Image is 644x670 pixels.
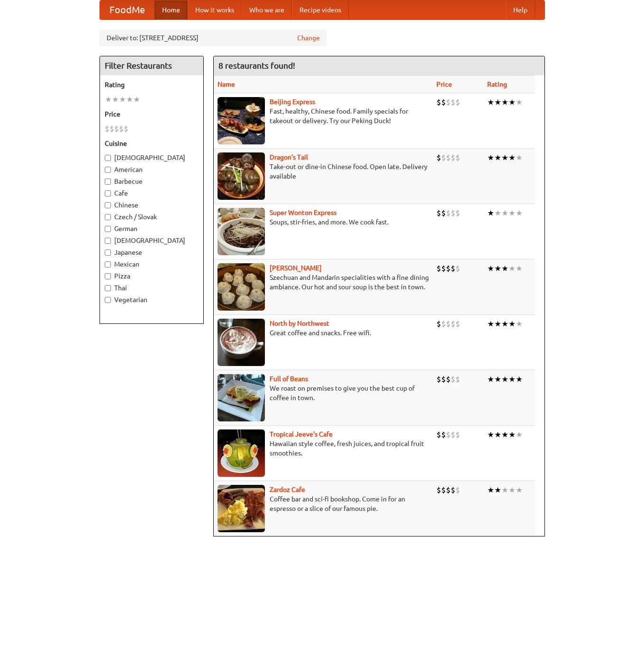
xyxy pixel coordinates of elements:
[292,0,349,19] a: Recipe videos
[218,61,295,70] ng-pluralize: 8 restaurants found!
[508,97,516,107] li: ★
[446,374,451,384] li: $
[516,429,523,440] li: ★
[105,271,199,281] label: Pizza
[508,208,516,218] li: ★
[455,485,460,495] li: $
[188,0,242,19] a: How it works
[105,214,111,220] input: Czech / Slovak
[100,0,154,19] a: FoodMe
[133,94,140,105] li: ★
[446,319,451,329] li: $
[270,153,308,161] a: Dragon's Tail
[297,33,320,43] a: Change
[218,429,265,477] img: jeeves.jpg
[516,97,523,107] li: ★
[516,152,523,163] li: ★
[506,0,535,19] a: Help
[105,124,109,134] li: $
[487,263,494,274] li: ★
[451,208,455,218] li: $
[508,152,516,163] li: ★
[218,263,265,311] img: shandong.jpg
[124,124,128,134] li: $
[105,224,199,233] label: German
[494,263,501,274] li: ★
[105,261,111,268] input: Mexican
[218,217,429,227] p: Soups, stir-fries, and more. We cook fast.
[516,208,523,218] li: ★
[516,263,523,274] li: ★
[119,124,124,134] li: $
[105,109,199,119] h5: Price
[516,319,523,329] li: ★
[100,56,203,75] h4: Filter Restaurants
[451,429,455,440] li: $
[270,264,322,272] a: [PERSON_NAME]
[105,155,111,161] input: [DEMOGRAPHIC_DATA]
[270,209,336,216] a: Super Wonton Express
[508,485,516,495] li: ★
[109,124,114,134] li: $
[100,29,327,46] div: Deliver to: [STREET_ADDRESS]
[436,263,441,274] li: $
[441,208,446,218] li: $
[451,374,455,384] li: $
[105,283,199,293] label: Thai
[441,485,446,495] li: $
[126,94,133,105] li: ★
[105,226,111,232] input: German
[105,153,199,162] label: [DEMOGRAPHIC_DATA]
[501,374,508,384] li: ★
[270,98,315,106] a: Beijing Express
[105,259,199,269] label: Mexican
[218,208,265,255] img: superwonton.jpg
[487,80,507,88] a: Rating
[218,273,429,292] p: Szechuan and Mandarin specialities with a fine dining ambiance. Our hot and sour soup is the best...
[270,320,329,327] a: North by Northwest
[487,152,494,163] li: ★
[501,152,508,163] li: ★
[218,152,265,200] img: dragon.jpg
[441,97,446,107] li: $
[501,263,508,274] li: ★
[494,319,501,329] li: ★
[270,430,333,438] a: Tropical Jeeve's Cafe
[105,248,199,257] label: Japanese
[441,374,446,384] li: $
[105,273,111,279] input: Pizza
[436,429,441,440] li: $
[105,297,111,303] input: Vegetarian
[105,80,199,89] h5: Rating
[455,152,460,163] li: $
[501,208,508,218] li: ★
[436,319,441,329] li: $
[218,162,429,181] p: Take-out or dine-in Chinese food. Open late. Delivery available
[455,97,460,107] li: $
[501,429,508,440] li: ★
[105,295,199,304] label: Vegetarian
[487,208,494,218] li: ★
[270,486,305,493] b: Zardoz Cafe
[218,328,429,338] p: Great coffee and snacks. Free wifi.
[455,208,460,218] li: $
[441,152,446,163] li: $
[508,429,516,440] li: ★
[154,0,188,19] a: Home
[105,167,111,173] input: American
[242,0,292,19] a: Who we are
[451,152,455,163] li: $
[436,80,452,88] a: Price
[105,238,111,244] input: [DEMOGRAPHIC_DATA]
[451,319,455,329] li: $
[105,250,111,256] input: Japanese
[446,152,451,163] li: $
[270,375,308,383] a: Full of Beans
[441,429,446,440] li: $
[487,485,494,495] li: ★
[451,97,455,107] li: $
